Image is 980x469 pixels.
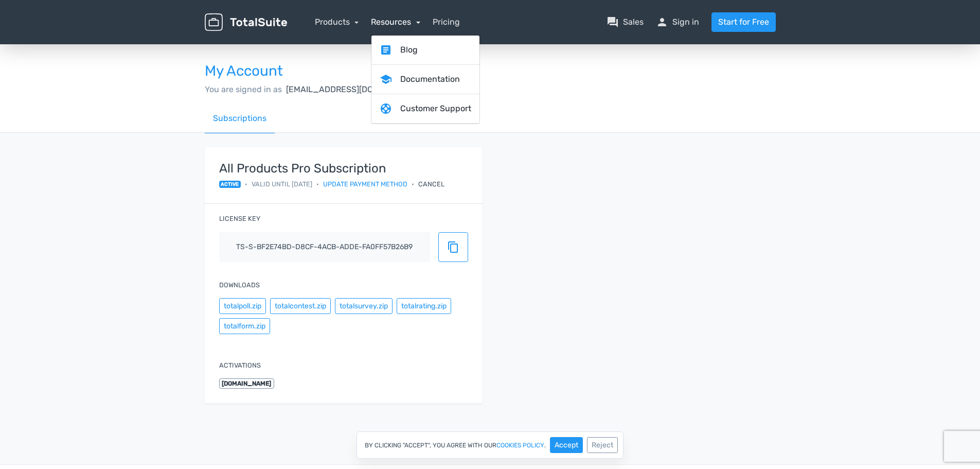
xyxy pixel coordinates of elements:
[270,298,331,314] button: totalcontest.zip
[550,437,583,453] button: Accept
[371,17,420,27] a: Resources
[656,16,668,28] span: person
[357,431,623,459] div: By clicking "Accept", you agree with our .
[219,214,260,223] label: License key
[205,13,287,31] img: TotalSuite for WordPress
[607,16,619,28] span: question_answer
[711,12,776,32] a: Start for Free
[252,179,312,189] span: Valid until [DATE]
[219,378,275,389] span: [DOMAIN_NAME]
[316,179,319,189] span: •
[656,16,699,28] a: personSign in
[371,94,479,124] a: supportCustomer Support
[371,36,479,65] a: articleBlog
[380,44,392,56] span: article
[496,442,544,448] a: cookies policy
[219,181,241,188] span: active
[205,63,776,79] h3: My Account
[205,84,282,94] span: You are signed in as
[607,16,644,28] a: question_answerSales
[219,280,260,290] label: Downloads
[245,179,247,189] span: •
[315,17,359,27] a: Products
[371,65,479,94] a: schoolDocumentation
[587,437,618,453] button: Reject
[219,318,270,334] button: totalform.zip
[433,16,460,28] a: Pricing
[397,298,451,314] button: totalrating.zip
[418,179,444,189] div: Cancel
[219,162,445,175] strong: All Products Pro Subscription
[286,84,427,94] span: [EMAIL_ADDRESS][DOMAIN_NAME],
[380,73,392,85] span: school
[380,102,392,115] span: support
[335,298,393,314] button: totalsurvey.zip
[412,179,414,189] span: •
[219,360,261,370] label: Activations
[205,104,275,133] a: Subscriptions
[447,241,459,253] span: content_copy
[219,298,266,314] button: totalpoll.zip
[323,179,407,189] a: Update payment method
[438,232,468,262] button: content_copy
